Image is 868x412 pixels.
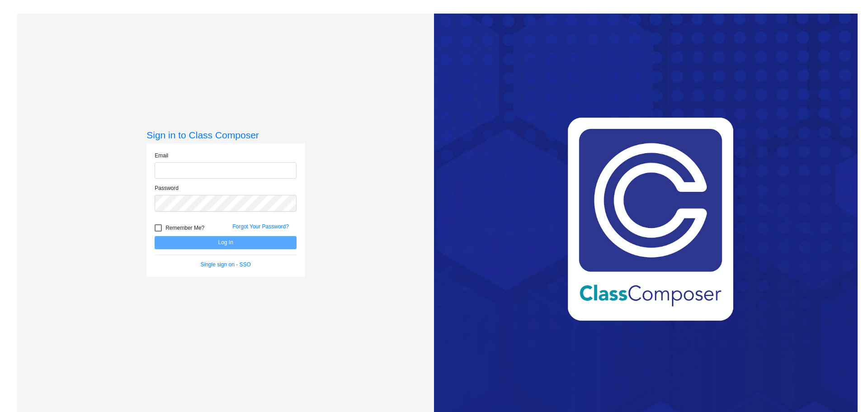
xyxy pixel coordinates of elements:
[165,223,204,233] span: Remember Me?
[146,129,305,141] h3: Sign in to Class Composer
[155,184,179,192] label: Password
[155,152,168,160] label: Email
[232,223,289,230] a: Forgot Your Password?
[201,261,251,268] a: Single sign on - SSO
[155,236,297,249] button: Log In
